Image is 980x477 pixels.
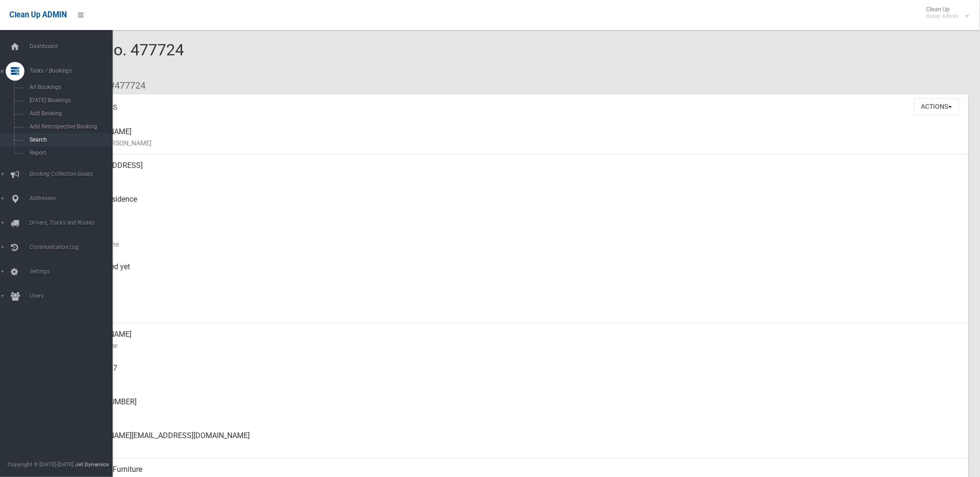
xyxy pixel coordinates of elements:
[75,374,961,385] small: Mobile
[75,121,961,154] div: [PERSON_NAME]
[914,98,959,115] button: Actions
[926,13,959,20] small: Super Admin
[75,256,961,289] div: Not collected yet
[75,391,961,424] div: [PHONE_NUMBER]
[75,137,961,149] small: Name of [PERSON_NAME]
[9,10,67,19] span: Clean Up ADMIN
[75,357,961,391] div: 0416461207
[922,6,968,20] span: Clean Up
[75,461,109,468] strong: Jet Dynamics
[41,424,969,458] a: [PERSON_NAME][EMAIL_ADDRESS][DOMAIN_NAME]Email
[27,195,121,202] span: Addresses
[75,154,961,188] div: [STREET_ADDRESS]
[27,110,113,117] span: Add Booking
[75,441,961,453] small: Email
[75,306,961,318] small: Zone
[27,293,121,299] span: Users
[27,97,113,104] span: [DATE] Bookings
[27,171,121,177] span: Booking Collection Issues
[27,123,113,130] span: Add Retrospective Booking
[75,424,961,458] div: [PERSON_NAME][EMAIL_ADDRESS][DOMAIN_NAME]
[27,68,121,74] span: Tasks / Bookings
[27,268,121,275] span: Settings
[102,77,145,94] li: #477724
[75,273,961,284] small: Collected At
[75,188,961,222] div: Front of Residence
[75,239,961,250] small: Collection Date
[27,220,121,226] span: Drivers, Trucks and Routes
[75,205,961,216] small: Pickup Point
[27,150,113,156] span: Report
[41,40,184,77] span: Booking No. 477724
[27,244,121,250] span: Communication Log
[8,461,74,468] span: Copyright © [DATE]-[DATE]
[27,43,121,50] span: Dashboard
[27,136,113,143] span: Search
[75,323,961,357] div: [PERSON_NAME]
[75,171,961,182] small: Address
[75,408,961,419] small: Landline
[75,222,961,256] div: [DATE]
[75,340,961,351] small: Contact Name
[75,289,961,323] div: [DATE]
[27,84,113,91] span: All Bookings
